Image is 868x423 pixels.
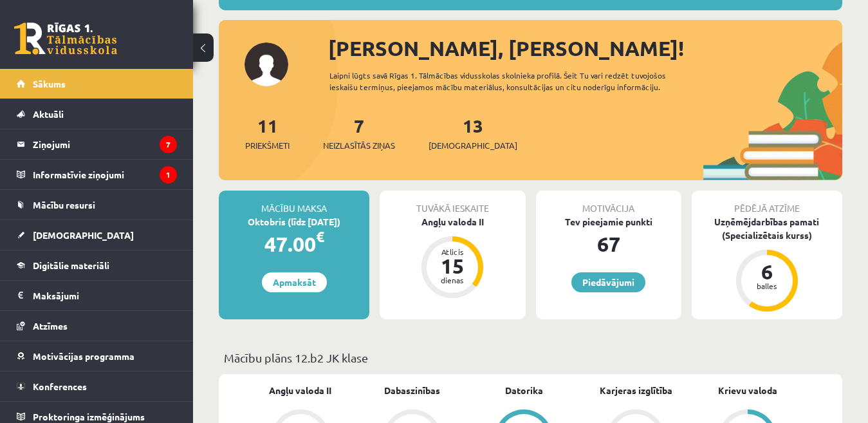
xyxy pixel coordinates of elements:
[692,191,842,215] div: Pēdējā atzīme
[33,411,145,422] span: Proktoringa izmēģinājums
[33,350,134,362] span: Motivācijas programma
[380,215,525,300] a: Angļu valoda II Atlicis 15 dienas
[17,190,177,220] a: Mācību resursi
[33,160,177,189] legend: Informatīvie ziņojumi
[17,129,177,159] a: Ziņojumi7
[33,259,109,271] span: Digitālie materiāli
[33,199,95,211] span: Mācību resursi
[17,69,177,99] a: Sākums
[323,114,395,152] a: 7Neizlasītās ziņas
[17,160,177,189] a: Informatīvie ziņojumi1
[17,371,177,401] a: Konferences
[33,78,66,89] span: Sākums
[245,114,290,152] a: 11Priekšmeti
[571,272,645,292] a: Piedāvājumi
[600,384,672,397] a: Karjeras izglītība
[329,70,703,93] div: Laipni lūgts savā Rīgas 1. Tālmācības vidusskolas skolnieka profilā. Šeit Tu vari redzēt tuvojošo...
[748,261,786,282] div: 6
[33,381,87,392] span: Konferences
[219,229,369,259] div: 47.00
[536,215,681,229] div: Tev pieejamie punkti
[328,33,842,64] div: [PERSON_NAME], [PERSON_NAME]!
[316,227,324,246] span: €
[33,281,177,310] legend: Maksājumi
[692,215,842,314] a: Uzņēmējdarbības pamati (Specializētais kurss) 6 balles
[33,229,134,241] span: [DEMOGRAPHIC_DATA]
[433,256,472,276] div: 15
[429,114,517,152] a: 13[DEMOGRAPHIC_DATA]
[505,384,543,397] a: Datorika
[536,229,681,259] div: 67
[718,384,777,397] a: Krievu valoda
[269,384,331,397] a: Angļu valoda II
[748,282,786,290] div: balles
[160,166,177,183] i: 1
[245,139,290,152] span: Priekšmeti
[380,191,525,215] div: Tuvākā ieskaite
[219,215,369,229] div: Oktobris (līdz [DATE])
[17,250,177,280] a: Digitālie materiāli
[17,99,177,129] a: Aktuāli
[17,311,177,341] a: Atzīmes
[14,23,117,55] a: Rīgas 1. Tālmācības vidusskola
[17,281,177,310] a: Maksājumi
[384,384,440,397] a: Dabaszinības
[692,215,842,242] div: Uzņēmējdarbības pamati (Specializētais kurss)
[17,341,177,371] a: Motivācijas programma
[429,139,517,152] span: [DEMOGRAPHIC_DATA]
[380,215,525,229] div: Angļu valoda II
[33,129,177,159] legend: Ziņojumi
[33,108,64,120] span: Aktuāli
[433,276,472,284] div: dienas
[323,139,395,152] span: Neizlasītās ziņas
[262,272,327,292] a: Apmaksāt
[433,248,472,256] div: Atlicis
[160,136,177,153] i: 7
[17,220,177,250] a: [DEMOGRAPHIC_DATA]
[33,320,68,332] span: Atzīmes
[536,191,681,215] div: Motivācija
[224,349,837,366] p: Mācību plāns 12.b2 JK klase
[219,191,369,215] div: Mācību maksa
